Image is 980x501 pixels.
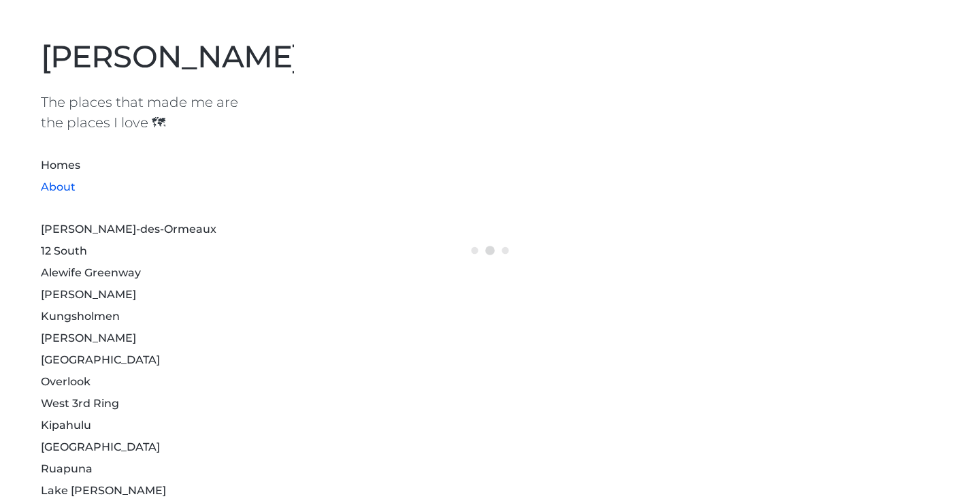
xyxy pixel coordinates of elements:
[41,440,160,453] a: [GEOGRAPHIC_DATA]
[41,288,136,301] a: [PERSON_NAME]
[41,244,87,257] a: 12 South
[41,159,80,172] a: Homes
[41,223,216,236] a: [PERSON_NAME]-des-Ormeaux
[41,397,119,410] a: West 3rd Ring
[41,310,120,323] a: Kungsholmen
[41,92,253,133] h1: The places that made me are the places I love 🗺
[41,180,76,193] a: About
[41,266,141,279] a: Alewife Greenway
[41,332,136,344] a: [PERSON_NAME]
[41,419,91,432] a: Kipahulu
[41,37,301,75] a: [PERSON_NAME]
[41,375,91,388] a: Overlook
[41,462,93,475] a: Ruapuna
[41,353,160,366] a: [GEOGRAPHIC_DATA]
[41,484,166,497] a: Lake [PERSON_NAME]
